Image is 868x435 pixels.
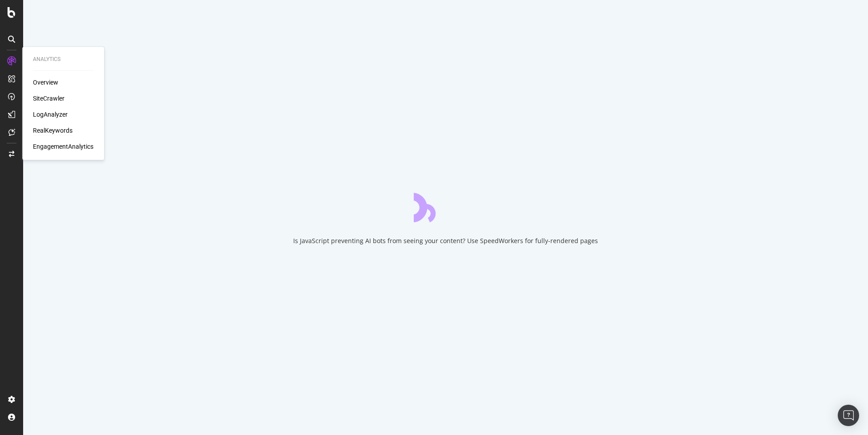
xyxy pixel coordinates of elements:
div: Open Intercom Messenger [838,405,859,426]
div: Is JavaScript preventing AI bots from seeing your content? Use SpeedWorkers for fully-rendered pages [293,236,598,245]
a: LogAnalyzer [33,110,68,119]
a: Overview [33,78,58,87]
div: animation [414,190,478,222]
a: SiteCrawler [33,94,65,103]
a: EngagementAnalytics [33,142,93,151]
div: Analytics [33,56,93,63]
a: RealKeywords [33,126,73,135]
